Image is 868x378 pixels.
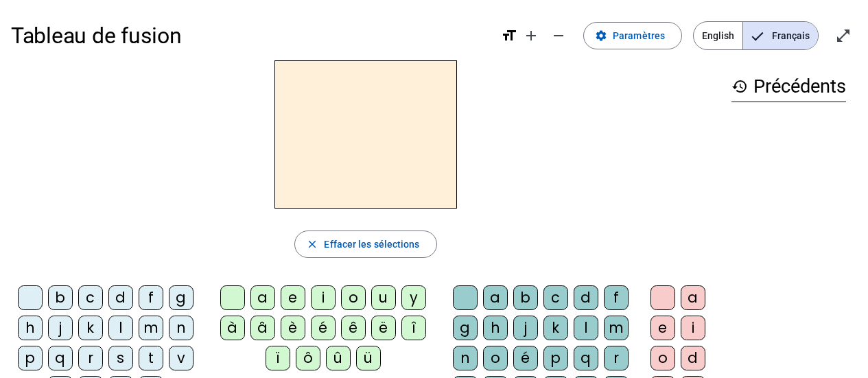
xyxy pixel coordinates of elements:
[371,285,396,310] div: u
[743,22,818,49] span: Français
[543,316,568,340] div: k
[835,27,852,44] mat-icon: open_in_full
[220,316,245,340] div: à
[483,285,508,310] div: a
[694,22,742,49] span: English
[48,346,73,370] div: q
[18,346,43,370] div: p
[483,316,508,340] div: h
[281,316,305,340] div: è
[543,285,568,310] div: c
[294,231,436,258] button: Effacer les sélections
[78,316,103,340] div: k
[731,78,748,95] mat-icon: history
[306,238,318,250] mat-icon: close
[453,316,478,340] div: g
[169,285,193,310] div: g
[108,285,133,310] div: d
[501,27,517,44] mat-icon: format_size
[78,285,103,310] div: c
[583,22,682,49] button: Paramètres
[574,316,598,340] div: l
[681,316,705,340] div: i
[250,316,275,340] div: â
[543,346,568,370] div: p
[139,316,163,340] div: m
[139,346,163,370] div: t
[78,346,103,370] div: r
[453,346,478,370] div: n
[693,21,819,50] mat-button-toggle-group: Language selection
[324,236,419,252] span: Effacer les sélections
[604,285,629,310] div: f
[513,316,538,340] div: j
[483,346,508,370] div: o
[311,316,336,340] div: é
[371,316,396,340] div: ë
[650,346,675,370] div: o
[266,346,290,370] div: ï
[830,22,857,49] button: Entrer en plein écran
[595,29,607,42] mat-icon: settings
[574,346,598,370] div: q
[48,285,73,310] div: b
[169,346,193,370] div: v
[681,285,705,310] div: a
[513,346,538,370] div: é
[545,22,572,49] button: Diminuer la taille de la police
[517,22,545,49] button: Augmenter la taille de la police
[574,285,598,310] div: d
[296,346,320,370] div: ô
[11,14,490,58] h1: Tableau de fusion
[613,27,665,44] span: Paramètres
[18,316,43,340] div: h
[341,285,366,310] div: o
[108,346,133,370] div: s
[356,346,381,370] div: ü
[401,316,426,340] div: î
[169,316,193,340] div: n
[311,285,336,310] div: i
[731,71,846,102] h3: Précédents
[604,316,629,340] div: m
[250,285,275,310] div: a
[681,346,705,370] div: d
[513,285,538,310] div: b
[108,316,133,340] div: l
[48,316,73,340] div: j
[139,285,163,310] div: f
[604,346,629,370] div: r
[523,27,539,44] mat-icon: add
[401,285,426,310] div: y
[650,316,675,340] div: e
[281,285,305,310] div: e
[341,316,366,340] div: ê
[326,346,351,370] div: û
[550,27,567,44] mat-icon: remove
